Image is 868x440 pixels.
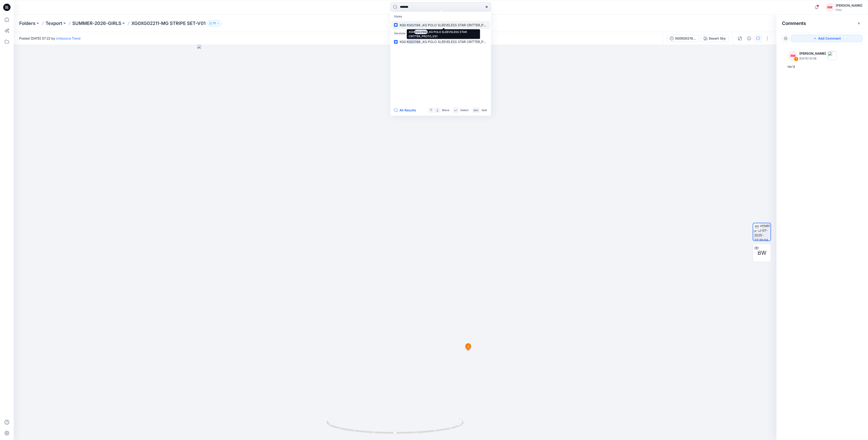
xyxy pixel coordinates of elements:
span: XG0 [399,40,406,44]
a: Texport [46,20,62,27]
button: 71 [207,20,221,27]
p: esc [474,108,478,113]
p: Move [442,108,449,113]
p: [DATE] 10:58 [799,56,826,61]
p: Quit [482,108,487,113]
h2: Comments [782,21,806,26]
div: RM [788,51,798,60]
p: XG0XG02211-MG STRIPE SET-V01 [131,20,205,27]
a: XG0XG02166_KG POLO SLEEVELESS STAR CRITTER_PROTO_V01 [391,21,490,29]
button: Details [745,35,753,42]
span: _KG POLO SLEEVELESS STAR CRITTER_PROTO_V01 [421,23,499,27]
button: Desert Sky [701,35,729,42]
span: Posted [DATE] 07:22 by [19,36,81,41]
a: Folders [19,20,35,27]
div: [PERSON_NAME] [836,3,862,8]
button: XG0XG02199 - KG SS [PERSON_NAME] PUFF PRINT TEE_proto [667,35,699,42]
button: Add Comment [791,35,863,42]
div: PVH [836,8,862,12]
p: Versions [391,29,490,38]
img: turntable-12-07-2025-07:20:04 [754,223,771,241]
span: BW [757,249,766,257]
p: 71 [213,21,216,26]
a: Unisource Trend [56,36,81,40]
span: XG0 [399,23,406,27]
div: RM [826,3,834,11]
div: XG0XG02199 - KG SS [PERSON_NAME] PUFF PRINT TEE_proto [675,36,696,41]
a: XG0XG02166_KG POLO SLEEVELESS STAR CRITTER_PROTO_V01 [391,38,490,46]
div: 1 [794,57,798,61]
button: All Results [394,107,419,113]
p: Select [460,108,469,113]
a: SUMMER-2026-GIRLS [72,20,121,27]
div: rec'd [787,64,857,69]
div: Desert Sky [709,36,726,41]
span: _KG POLO SLEEVELESS STAR CRITTER_PROTO_V01 [421,40,499,44]
mark: XG02166 [406,22,421,28]
p: [PERSON_NAME] [799,51,826,56]
mark: XG02166 [406,39,421,44]
p: Styles [391,12,490,21]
